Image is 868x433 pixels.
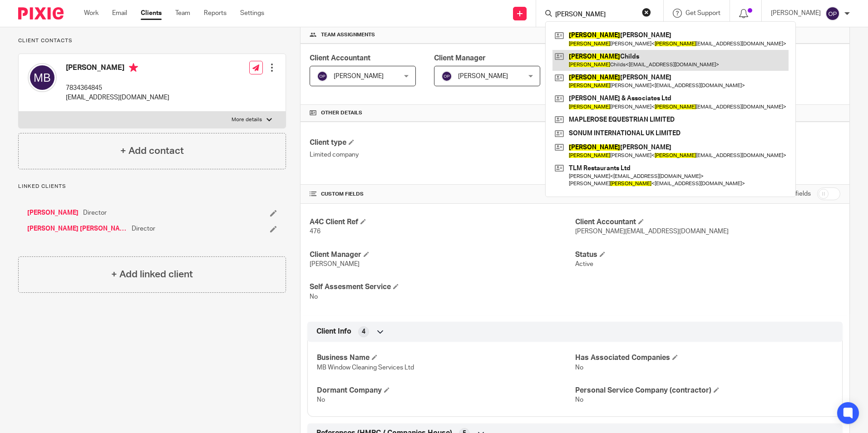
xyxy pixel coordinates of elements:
span: Director [132,224,155,233]
a: Clients [141,9,162,18]
span: No [310,294,318,300]
span: Client Accountant [310,54,370,62]
span: No [317,397,325,403]
p: [EMAIL_ADDRESS][DOMAIN_NAME] [66,93,169,102]
img: svg%3E [825,6,840,21]
img: Pixie [18,7,64,20]
img: svg%3E [28,63,57,92]
span: Client Manager [434,54,486,62]
input: Search [554,11,636,19]
h4: + Add contact [120,144,184,158]
button: Clear [642,8,651,17]
span: Get Support [686,10,720,16]
h4: Client Accountant [575,217,840,227]
a: [PERSON_NAME] [PERSON_NAME] [27,224,127,233]
span: Other details [321,109,362,117]
span: [PERSON_NAME] [310,261,360,267]
p: Linked clients [18,183,286,190]
span: [PERSON_NAME] [458,73,508,79]
span: MB Window Cleaning Services Ltd [317,364,414,371]
span: [PERSON_NAME] [334,73,384,79]
h4: Self Assesment Service [310,282,575,292]
h4: Dormant Company [317,386,575,395]
a: Work [84,9,99,18]
h4: Has Associated Companies [575,353,833,363]
img: svg%3E [317,71,328,82]
p: Limited company [310,150,575,159]
h4: [PERSON_NAME] [66,63,169,74]
h4: Status [575,250,840,260]
span: Client Info [316,327,351,336]
h4: + Add linked client [111,267,193,281]
a: Settings [240,9,264,18]
h4: A4C Client Ref [310,217,575,227]
a: [PERSON_NAME] [27,208,79,217]
h4: CUSTOM FIELDS [310,191,575,198]
p: [PERSON_NAME] [771,9,821,18]
span: [PERSON_NAME][EMAIL_ADDRESS][DOMAIN_NAME] [575,228,729,235]
span: No [575,397,583,403]
span: 4 [362,327,365,336]
span: No [575,364,583,371]
img: svg%3E [441,71,452,82]
i: Primary [129,63,138,72]
span: Team assignments [321,31,375,39]
p: Client contacts [18,37,286,44]
h4: Client Manager [310,250,575,260]
span: Director [83,208,107,217]
h4: Client type [310,138,575,148]
a: Email [112,9,127,18]
a: Team [175,9,190,18]
h4: Business Name [317,353,575,363]
h4: Personal Service Company (contractor) [575,386,833,395]
span: Active [575,261,593,267]
a: Reports [204,9,227,18]
span: 476 [310,228,321,235]
p: 7834364845 [66,84,169,93]
p: More details [232,116,262,123]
